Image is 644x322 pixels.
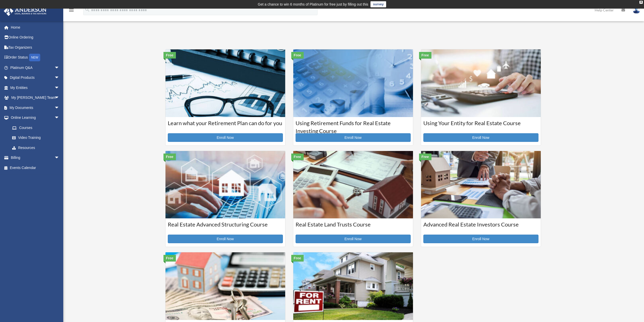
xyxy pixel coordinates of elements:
a: Billingarrow_drop_down [4,153,67,163]
i: menu [68,7,74,13]
h3: Real Estate Land Trusts Course [296,221,411,233]
h3: Advanced Real Estate Investors Course [423,221,538,233]
a: survey [370,1,386,7]
a: Resources [7,143,67,153]
span: arrow_drop_down [54,63,65,73]
div: Get a chance to win 6 months of Platinum for free just by filling out this [258,1,368,7]
a: Digital Productsarrow_drop_down [4,73,67,83]
img: Anderson Advisors Platinum Portal [2,6,48,16]
div: Free [163,154,176,160]
div: Free [163,52,176,59]
div: Free [291,52,304,59]
span: arrow_drop_down [54,93,65,103]
div: close [639,1,643,4]
span: arrow_drop_down [54,103,65,113]
div: Free [291,154,304,160]
a: Enroll Now [168,235,283,243]
a: My Documentsarrow_drop_down [4,103,67,113]
h3: Real Estate Advanced Structuring Course [168,221,283,233]
a: Online Learningarrow_drop_down [4,113,67,123]
span: arrow_drop_down [54,73,65,83]
a: menu [68,9,74,13]
div: Free [291,255,304,261]
a: Events Calendar [4,163,67,173]
h3: Using Your Entity for Real Estate Course [423,119,538,132]
a: Enroll Now [296,235,411,243]
a: Platinum Q&Aarrow_drop_down [4,63,67,73]
a: Tax Organizers [4,42,67,52]
a: My [PERSON_NAME] Teamarrow_drop_down [4,93,67,103]
a: Video Training [7,133,67,143]
h3: Learn what your Retirement Plan can do for you [168,119,283,132]
div: Free [419,154,432,160]
i: search [85,7,90,12]
div: Free [419,52,432,59]
img: User Pic [633,6,640,14]
a: Enroll Now [423,235,538,243]
a: Enroll Now [296,133,411,142]
span: arrow_drop_down [54,113,65,123]
a: Online Ordering [4,32,67,43]
a: My Entitiesarrow_drop_down [4,83,67,93]
a: Home [4,22,67,32]
h3: Using Retirement Funds for Real Estate Investing Course [296,119,411,132]
a: Courses [7,123,65,133]
a: Enroll Now [168,133,283,142]
span: arrow_drop_down [54,83,65,93]
a: Enroll Now [423,133,538,142]
div: Free [163,255,176,261]
span: arrow_drop_down [54,153,65,163]
a: Order StatusNEW [4,52,67,63]
div: NEW [29,54,40,61]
